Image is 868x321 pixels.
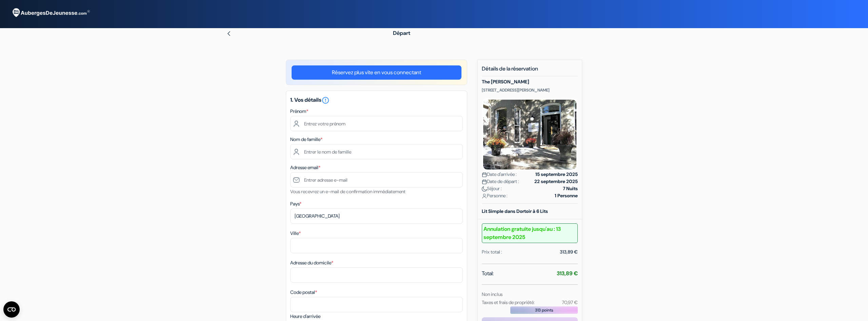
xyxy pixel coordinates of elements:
h5: The [PERSON_NAME] [482,79,578,85]
strong: 7 Nuits [563,185,578,192]
span: 313 points [535,307,553,313]
span: Date de départ : [482,178,519,185]
div: 313,89 € [560,248,578,256]
label: Adresse email [290,164,320,171]
small: Taxes et frais de propriété: [482,299,535,305]
span: Date d'arrivée : [482,171,517,178]
label: Nom de famille [290,136,322,143]
i: error_outline [321,96,330,104]
input: Entrer le nom de famille [290,144,463,159]
label: Adresse du domicile [290,259,333,266]
img: left_arrow.svg [226,31,232,36]
p: [STREET_ADDRESS][PERSON_NAME] [482,87,578,93]
img: AubergesDeJeunesse.com [8,4,93,22]
h5: 1. Vos détails [290,96,463,104]
small: 70,97 € [562,299,578,305]
label: Pays [290,200,301,207]
input: Entrez votre prénom [290,116,463,131]
small: Non inclus [482,291,502,297]
strong: 313,89 € [557,270,578,277]
label: Heure d'arrivée [290,313,320,320]
span: Personne : [482,192,508,199]
strong: 15 septembre 2025 [535,171,578,178]
button: Open CMP widget [3,301,20,318]
a: Réservez plus vite en vous connectant [292,65,461,80]
input: Entrer adresse e-mail [290,172,463,187]
span: Séjour : [482,185,502,192]
label: Prénom [290,108,308,115]
strong: 1 Personne [555,192,578,199]
b: Lit Simple dans Dortoir à 6 Lits [482,208,548,214]
img: calendar.svg [482,179,487,184]
img: moon.svg [482,186,487,192]
small: Vous recevrez un e-mail de confirmation immédiatement [290,188,406,195]
img: user_icon.svg [482,194,487,199]
label: Code postal [290,289,317,296]
label: Ville [290,230,301,237]
div: Prix total : [482,248,502,256]
strong: 22 septembre 2025 [534,178,578,185]
span: Total: [482,269,494,278]
b: Annulation gratuite jusqu'au : 13 septembre 2025 [482,223,578,243]
a: error_outline [321,96,330,103]
span: Départ [393,29,410,37]
img: calendar.svg [482,172,487,177]
h5: Détails de la réservation [482,65,578,76]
